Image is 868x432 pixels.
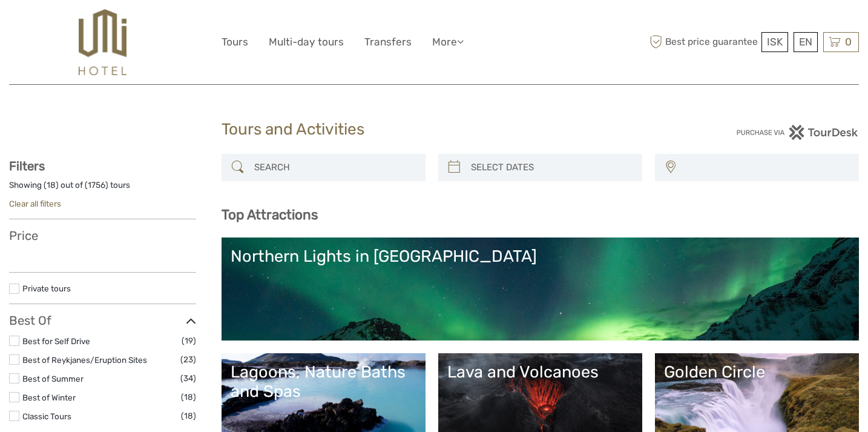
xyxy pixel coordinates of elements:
[9,313,196,328] h3: Best Of
[249,157,419,178] input: SEARCH
[664,362,850,382] div: Golden Circle
[447,362,633,382] div: Lava and Volcanoes
[466,157,636,178] input: SELECT DATES
[9,179,196,198] div: Showing ( ) out of ( ) tours
[222,207,318,223] b: Top Attractions
[736,125,859,140] img: PurchaseViaTourDesk.png
[22,355,147,365] a: Best of Reykjanes/Eruption Sites
[180,353,196,367] span: (23)
[231,247,850,266] div: Northern Lights in [GEOGRAPHIC_DATA]
[843,36,853,48] span: 0
[88,179,105,191] label: 1756
[9,228,196,243] h3: Price
[47,179,56,191] label: 18
[269,33,344,51] a: Multi-day tours
[231,362,416,402] div: Lagoons, Nature Baths and Spas
[22,284,71,293] a: Private tours
[432,33,464,51] a: More
[22,411,71,421] a: Classic Tours
[767,36,783,48] span: ISK
[79,9,127,75] img: 526-1e775aa5-7374-4589-9d7e-5793fb20bdfc_logo_big.jpg
[22,336,90,346] a: Best for Self Drive
[231,247,850,331] a: Northern Lights in [GEOGRAPHIC_DATA]
[646,32,758,52] span: Best price guarantee
[180,371,196,385] span: (34)
[22,374,84,384] a: Best of Summer
[182,334,196,348] span: (19)
[794,32,818,52] div: EN
[9,159,45,173] strong: Filters
[181,390,196,404] span: (18)
[22,393,76,402] a: Best of Winter
[181,409,196,423] span: (18)
[222,120,646,139] h1: Tours and Activities
[364,33,412,51] a: Transfers
[222,33,248,51] a: Tours
[9,199,61,208] a: Clear all filters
